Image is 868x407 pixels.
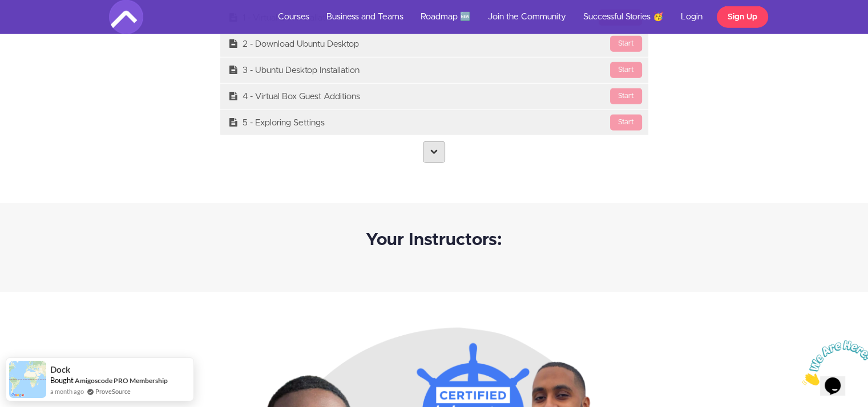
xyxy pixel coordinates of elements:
[50,365,70,375] span: Dock
[797,336,868,390] iframe: chat widget
[220,58,648,83] a: Start3 - Ubuntu Desktop Installation
[220,31,648,57] a: Start2 - Download Ubuntu Desktop
[95,386,131,396] a: ProveSource
[50,376,74,385] span: Bought
[75,376,168,385] a: Amigoscode PRO Membership
[366,231,502,249] strong: Your Instructors:
[50,386,84,396] span: a month ago
[610,62,642,78] div: Start
[9,361,46,398] img: provesource social proof notification image
[220,84,648,109] a: Start4 - Virtual Box Guest Additions
[717,6,768,28] a: Sign Up
[610,36,642,52] div: Start
[220,110,648,136] a: Start5 - Exploring Settings
[5,5,75,50] img: Chat attention grabber
[610,88,642,104] div: Start
[610,115,642,131] div: Start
